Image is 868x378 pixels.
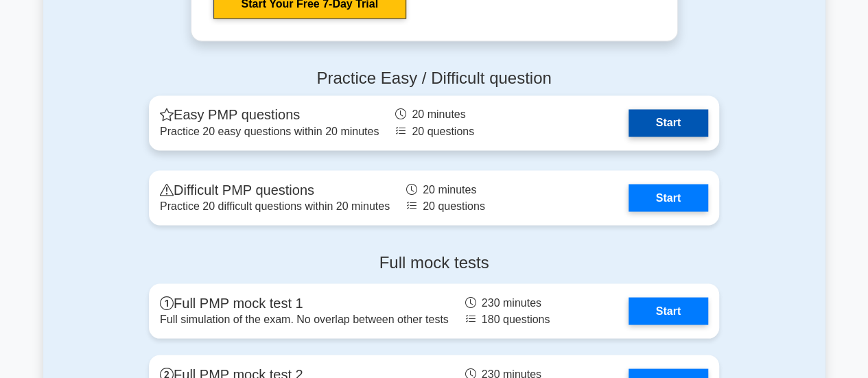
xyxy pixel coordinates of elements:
h4: Full mock tests [149,252,719,272]
a: Start [629,297,708,324]
a: Start [629,109,708,137]
h4: Practice Easy / Difficult question [149,69,719,88]
a: Start [629,184,708,211]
